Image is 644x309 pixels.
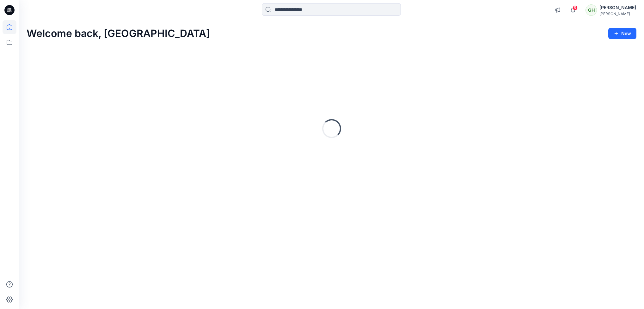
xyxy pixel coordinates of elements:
[608,28,636,39] button: New
[586,4,597,16] div: GH
[27,28,210,39] h2: Welcome back, [GEOGRAPHIC_DATA]
[599,11,636,16] div: [PERSON_NAME]
[599,4,636,11] div: [PERSON_NAME]
[573,5,578,10] span: 5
